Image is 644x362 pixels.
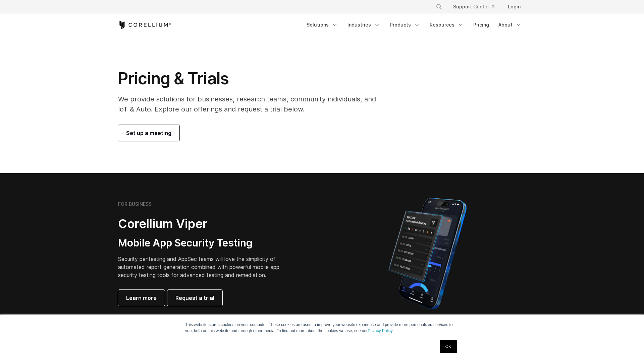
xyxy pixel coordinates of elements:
div: Navigation Menu [303,19,526,31]
a: Learn more [118,290,165,306]
button: Search [433,1,445,13]
p: This website stores cookies on your computer. These cookies are used to improve your website expe... [185,322,459,334]
div: Navigation Menu [428,1,526,13]
h1: Pricing & Trials [118,69,385,89]
a: Support Center [448,1,500,13]
a: Corellium Home [118,21,171,29]
a: About [494,19,526,31]
h2: Corellium Viper [118,216,290,231]
a: Privacy Policy. [368,328,393,333]
a: Login [502,1,526,13]
img: Corellium MATRIX automated report on iPhone showing app vulnerability test results across securit... [377,195,478,312]
h3: Mobile App Security Testing [118,237,290,250]
span: Set up a meeting [126,129,171,137]
a: Request a trial [167,290,222,306]
a: Products [386,19,424,31]
p: Security pentesting and AppSec teams will love the simplicity of automated report generation comb... [118,255,290,279]
a: Industries [343,19,384,31]
span: Learn more [126,294,157,302]
a: Set up a meeting [118,125,179,141]
a: Solutions [303,19,342,31]
p: We provide solutions for businesses, research teams, community individuals, and IoT & Auto. Explo... [118,94,385,114]
h6: FOR BUSINESS [118,201,152,207]
a: Pricing [469,19,493,31]
a: OK [440,340,457,353]
span: Request a trial [175,294,214,302]
a: Resources [426,19,468,31]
